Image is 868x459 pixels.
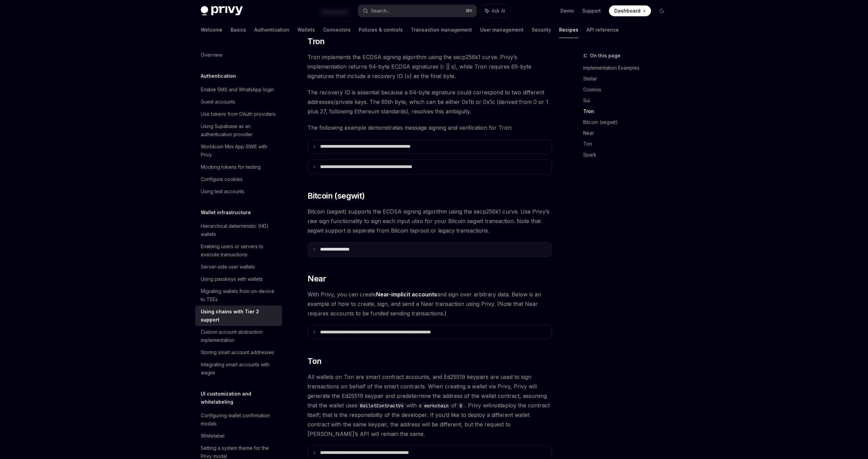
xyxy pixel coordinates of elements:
[195,220,282,240] a: Hierarchical deterministic (HD) wallets
[201,187,244,196] div: Using test accounts
[201,86,274,94] div: Enable SMS and WhatsApp login
[308,372,552,439] span: All wallets on Ton are smart contract accounts, and Ed25519 keypairs are used to sign transaction...
[308,190,364,201] span: Bitcoin (segwit)
[201,348,274,356] div: Storing smart account addresses
[195,346,282,359] a: Storing smart account addresses
[195,84,282,96] a: Enable SMS and WhatsApp login
[376,291,437,298] a: Near-implicit accounts
[583,73,673,84] a: Stellar
[371,7,390,15] div: Search...
[583,128,673,139] a: Near
[195,173,282,185] a: Configure cookies
[583,62,673,73] a: Implementation Examples
[201,72,236,80] h5: Authentication
[201,122,278,139] div: Using Supabase as an authentication provider
[195,326,282,346] a: Custom account abstraction implementation
[614,7,640,14] span: Dashboard
[492,7,505,14] span: Ask AI
[583,84,673,95] a: Cosmos
[201,6,243,16] img: dark logo
[195,108,282,120] a: Use tokens from OAuth providers
[358,5,477,17] button: Search...⌘K
[201,22,222,38] a: Welcome
[308,356,321,367] span: Ton
[195,161,282,173] a: Mocking tokens for testing
[201,51,222,59] div: Overview
[308,88,552,116] span: The recovery ID is essential because a 64-byte signature could correspond to two different addres...
[201,361,278,377] div: Integrating smart accounts with wagmi
[201,208,251,217] h5: Wallet infrastructure
[457,402,465,409] code: 0
[195,240,282,261] a: Enabling users or servers to execute transactions
[590,52,620,60] span: On this page
[201,308,278,324] div: Using chains with Tier 2 support
[583,139,673,149] a: Ton
[201,263,255,271] div: Server-side user wallets
[421,402,451,409] code: workchain
[201,222,278,238] div: Hierarchical deterministic (HD) wallets
[359,22,403,38] a: Policies & controls
[195,185,282,198] a: Using test accounts
[195,306,282,326] a: Using chains with Tier 2 support
[491,402,499,409] em: not
[609,5,651,16] a: Dashboard
[308,273,326,284] span: Near
[411,22,472,38] a: Transaction management
[201,411,278,428] div: Configuring wallet confirmation modals
[308,123,552,132] span: The following example demonstrates message signing and verification for Tron:
[201,328,278,344] div: Custom account abstraction implementation
[201,143,278,159] div: Worldcoin Mini App SIWE with Privy
[587,22,619,38] a: API reference
[560,7,574,14] a: Demo
[195,430,282,442] a: Whitelabel
[195,141,282,161] a: Worldcoin Mini App SIWE with Privy
[254,22,289,38] a: Authentication
[201,98,235,106] div: Guest accounts
[308,207,552,235] span: Bitcoin (segwit) supports the ECDSA signing algorithm using the secp256k1 curve. Use Privy’s raw ...
[583,95,673,106] a: Sui
[201,390,282,406] h5: UI customization and whitelabeling
[582,7,601,14] a: Support
[195,120,282,141] a: Using Supabase as an authentication provider
[201,110,276,118] div: Use tokens from OAuth providers
[201,175,242,183] div: Configure cookies
[231,22,246,38] a: Basics
[656,5,667,16] button: Toggle dark mode
[201,242,278,259] div: Enabling users or servers to execute transactions
[480,5,510,17] button: Ask AI
[201,287,278,304] div: Migrating wallets from on-device to TEEs
[583,149,673,160] a: Spark
[195,409,282,430] a: Configuring wallet confirmation modals
[195,261,282,273] a: Server-side user wallets
[583,117,673,128] a: Bitcoin (segwit)
[201,432,224,440] div: Whitelabel
[297,22,315,38] a: Wallets
[323,22,351,38] a: Connectors
[583,106,673,117] a: Tron
[357,402,406,409] code: WalletContractV4
[559,22,578,38] a: Recipes
[308,290,552,318] span: With Privy, you can create and sign over arbitrary data. Below is an example of how to create, si...
[480,22,524,38] a: User management
[466,8,473,14] span: ⌘ K
[195,96,282,108] a: Guest accounts
[532,22,551,38] a: Security
[201,163,261,171] div: Mocking tokens for testing
[195,273,282,285] a: Using passkeys with wallets
[308,36,325,47] span: Tron
[201,275,263,283] div: Using passkeys with wallets
[195,285,282,306] a: Migrating wallets from on-device to TEEs
[308,52,552,81] span: Tron implements the ECDSA signing algorithm using the secp256k1 curve. Privy’s implementation ret...
[195,359,282,379] a: Integrating smart accounts with wagmi
[195,49,282,61] a: Overview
